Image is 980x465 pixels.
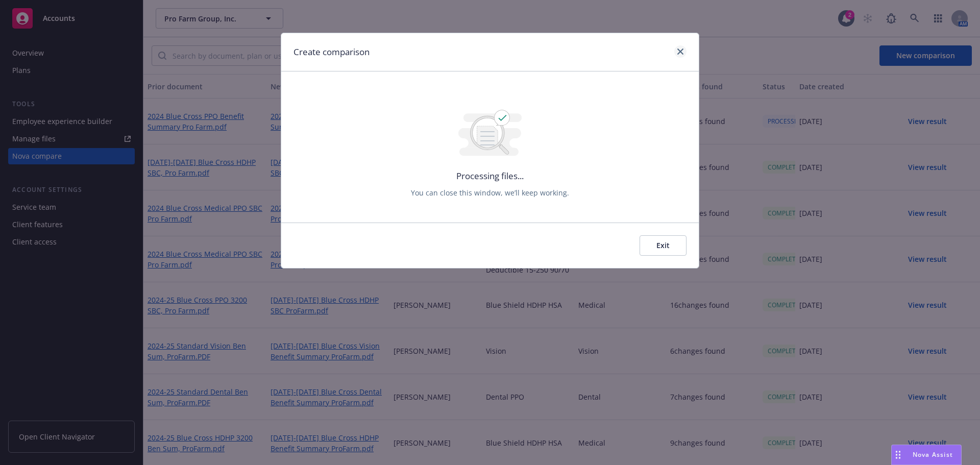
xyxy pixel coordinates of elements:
[913,450,953,459] span: Nova Assist
[411,187,569,198] p: You can close this window, we’ll keep working.
[891,445,962,465] button: Nova Assist
[293,45,370,59] h1: Create comparison
[892,445,904,464] div: Drag to move
[640,235,687,256] button: Exit
[456,169,524,183] p: Processing files...
[674,45,687,58] a: close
